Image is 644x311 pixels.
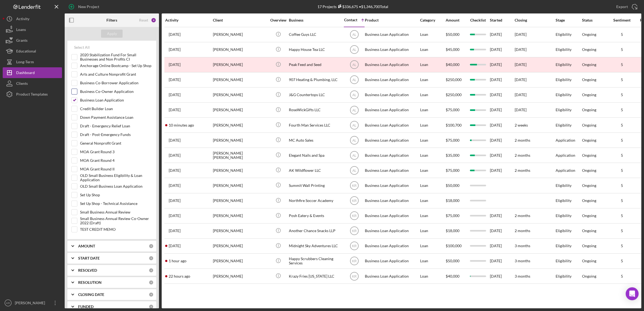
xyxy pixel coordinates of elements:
[101,30,123,38] button: Apply
[608,214,635,218] div: 5
[3,67,62,78] a: Dashboard
[169,274,190,278] time: 2025-10-06 23:36
[420,163,445,177] div: Loan
[611,1,641,12] button: Export
[515,153,530,158] time: 2 months
[169,259,186,263] time: 2025-10-07 20:28
[213,269,267,283] div: [PERSON_NAME]
[13,298,49,310] div: [PERSON_NAME]
[16,67,35,79] div: Dashboard
[582,259,596,263] div: Ongoing
[344,18,357,22] div: Contact
[78,256,100,260] b: START DATE
[365,118,419,132] div: Business Loan Application
[213,58,267,72] div: [PERSON_NAME]
[446,58,466,72] div: $40,000
[169,183,181,188] time: 2025-09-30 19:51
[16,35,27,47] div: Grants
[352,48,356,52] text: AL
[420,118,445,132] div: Loan
[365,43,419,57] div: Business Loan Application
[16,78,28,90] div: Clients
[515,18,555,22] div: Closing
[80,149,152,155] label: MOA Grant Round 3
[556,88,581,102] div: Eligibility
[80,158,152,163] label: MOA Grant Round 4
[213,133,267,147] div: [PERSON_NAME]
[289,58,343,72] div: Peak Feed and Seed
[365,148,419,162] div: Business Loan Application
[80,192,152,198] label: Set Up Shop
[420,254,445,268] div: Loan
[556,163,581,177] div: Application
[515,243,530,248] time: 3 months
[80,184,152,189] label: OLD Small Business Loan Application
[6,302,10,305] text: KR
[608,168,635,173] div: 5
[289,209,343,223] div: Posh Eatery & Events
[16,89,48,101] div: Product Templates
[80,80,152,86] label: Business Co-Borrower Application
[420,194,445,208] div: Loan
[420,224,445,238] div: Loan
[420,43,445,57] div: Loan
[16,24,26,36] div: Loans
[213,163,267,177] div: [PERSON_NAME]
[365,224,419,238] div: Business Loan Application
[78,280,102,285] b: RESOLUTION
[490,209,514,223] div: [DATE]
[556,73,581,87] div: Eligibility
[490,73,514,87] div: [DATE]
[556,27,581,42] div: Eligibility
[420,18,445,22] div: Category
[3,57,62,67] a: Long-Term
[556,269,581,283] div: Eligibility
[16,46,36,58] div: Educational
[420,148,445,162] div: Loan
[352,33,356,37] text: AL
[289,178,343,193] div: Summit Wall Printing
[16,57,34,69] div: Long-Term
[352,153,356,157] text: AL
[582,244,596,248] div: Ongoing
[556,209,581,223] div: Eligibility
[556,133,581,147] div: Application
[169,168,181,173] time: 2025-09-22 23:28
[289,254,343,268] div: Happy Scrubbers Cleaning Services
[608,78,635,82] div: 5
[78,305,94,309] b: FUNDED
[213,209,267,223] div: [PERSON_NAME]
[107,30,117,38] div: Apply
[78,1,99,12] div: New Project
[556,18,581,22] div: Stage
[515,62,527,67] time: [DATE]
[149,292,154,297] div: 0
[582,18,608,22] div: Status
[213,43,267,57] div: [PERSON_NAME]
[582,229,596,233] div: Ongoing
[420,133,445,147] div: Loan
[365,254,419,268] div: Business Loan Application
[582,93,596,97] div: Ongoing
[289,148,343,162] div: Elegant Nails and Spa
[213,73,267,87] div: [PERSON_NAME]
[3,46,62,57] button: Educational
[515,92,527,97] time: [DATE]
[337,4,358,9] div: $336,675
[515,258,530,263] time: 3 months
[556,178,581,193] div: Eligibility
[80,227,152,232] label: TEST CREDIT MEMO
[515,32,527,37] time: [DATE]
[446,243,462,248] span: $100,000
[490,133,514,147] div: [DATE]
[352,274,356,278] text: KR
[169,229,181,233] time: 2025-09-18 23:11
[490,239,514,253] div: [DATE]
[317,4,388,9] div: 17 Projects • $1,346,700 Total
[3,78,62,89] button: Clients
[3,35,62,46] button: Grants
[352,78,356,82] text: AL
[515,47,527,52] time: [DATE]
